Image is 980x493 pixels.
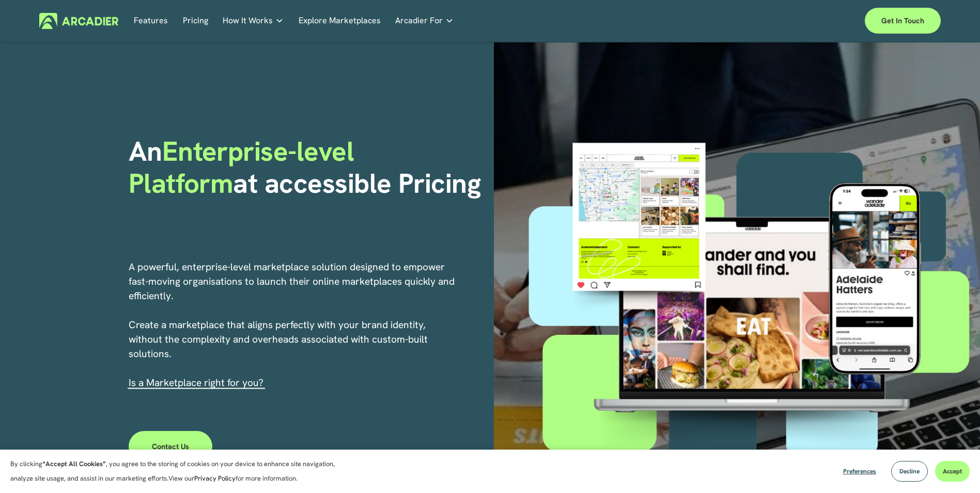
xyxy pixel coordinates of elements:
[183,13,208,29] a: Pricing
[39,13,118,29] img: Arcadier
[299,13,381,29] a: Explore Marketplaces
[899,467,920,475] span: Decline
[129,135,487,200] h1: An at accessible Pricing
[134,13,168,29] a: Features
[194,474,236,483] a: Privacy Policy
[928,443,980,493] iframe: Chat Widget
[42,459,106,468] strong: “Accept All Cookies”
[129,260,456,390] p: A powerful, enterprise-level marketplace solution designed to empower fast-moving organisations t...
[10,457,346,486] p: By clicking , you agree to the storing of cookies on your device to enhance site navigation, anal...
[843,467,876,475] span: Preferences
[129,133,361,201] span: Enterprise-level Platform
[395,13,443,28] span: Arcadier For
[131,376,263,389] a: s a Marketplace right for you?
[223,13,273,28] span: How It Works
[129,376,263,389] span: I
[835,461,884,482] button: Preferences
[865,8,941,34] a: Get in touch
[223,13,284,29] a: folder dropdown
[891,461,928,482] button: Decline
[129,431,213,462] a: Contact Us
[395,13,454,29] a: folder dropdown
